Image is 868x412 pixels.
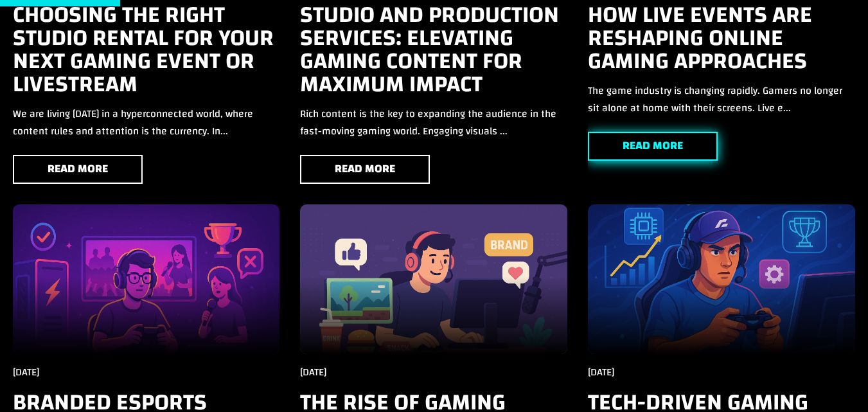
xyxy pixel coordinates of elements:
[300,155,430,184] a: Read More
[588,132,718,161] a: Read More
[300,3,567,96] h3: Studio and Production Services: Elevating Gaming Content for Maximum Impact
[13,363,39,382] span: [DATE]
[300,105,567,140] div: Rich content is the key to expanding the audience in the fast-moving gaming world. Engaging visua...
[588,363,614,382] span: [DATE]
[588,82,855,117] div: The game industry is changing rapidly. Gamers no longer sit alone at home with their screens. Liv...
[300,363,326,382] span: [DATE]
[13,3,280,96] h3: Choosing the Right Studio rental for Your Next Gaming Event or Livestream
[13,155,143,184] a: Read More
[804,350,868,412] iframe: Chat Widget
[13,105,280,140] div: We are living [DATE] in a hyperconnected world, where content rules and attention is the currency...
[588,3,855,73] h3: How Live Events Are Reshaping Online Gaming Approaches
